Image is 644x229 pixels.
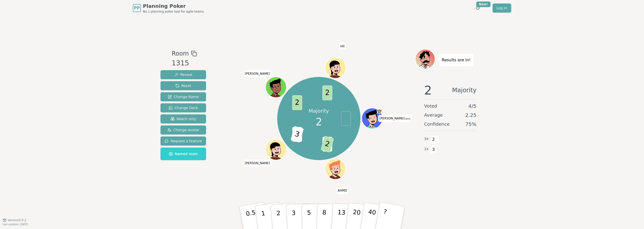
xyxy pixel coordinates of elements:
[160,148,206,160] button: Named room
[431,145,436,154] span: 3
[424,146,429,152] span: 1 x
[244,70,271,77] span: Click to change your name
[322,85,332,100] span: 2
[465,112,476,119] span: 2.25
[316,114,322,129] span: 2
[473,4,482,13] button: New!
[309,107,329,114] p: Majority
[172,58,197,68] div: 1315
[172,49,189,58] span: Room
[424,84,432,96] span: 2
[143,10,204,14] span: No.1 planning poker tool for agile teams
[442,57,471,64] p: Results are in!
[168,94,199,99] span: Change Name
[339,43,346,50] span: Click to change your name
[160,114,206,123] button: Watch only
[133,3,204,14] a: PPPlanning PokerNo.1 planning poker tool for agile teams
[8,218,26,222] span: Version 0.9.2
[134,5,140,11] span: PP
[431,135,436,144] span: 2
[160,103,206,112] button: Change Deck
[174,72,192,77] span: Reveal
[424,121,450,128] span: Confidence
[160,125,206,134] button: Change Avatar
[160,70,206,79] button: Reveal
[244,160,271,167] span: Click to change your name
[452,84,476,96] span: Majority
[377,109,382,114] span: Jessica is the host
[292,95,302,110] span: 2
[424,136,429,142] span: 3 x
[378,115,412,122] span: Click to change your name
[493,4,511,13] a: Log in
[169,151,198,156] span: Named room
[160,136,206,146] button: Request a feature
[3,223,28,226] span: Last updated: [DATE]
[160,92,206,101] button: Change Name
[465,121,476,128] span: 75 %
[424,112,443,119] span: Average
[336,187,348,194] span: Click to change your name
[290,126,304,143] span: 3
[165,139,202,144] span: Request a feature
[3,218,26,222] button: Version0.9.2
[476,2,491,7] div: New!
[160,81,206,90] button: Reset
[424,103,437,110] span: Voted
[362,109,382,128] button: Click to change your avatar
[468,103,476,110] span: 4 / 5
[167,127,199,132] span: Change Avatar
[169,105,198,110] span: Change Deck
[171,116,196,121] span: Watch only
[405,118,411,120] span: (you)
[175,83,191,88] span: Reset
[320,136,334,153] span: 2
[143,3,204,10] span: Planning Poker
